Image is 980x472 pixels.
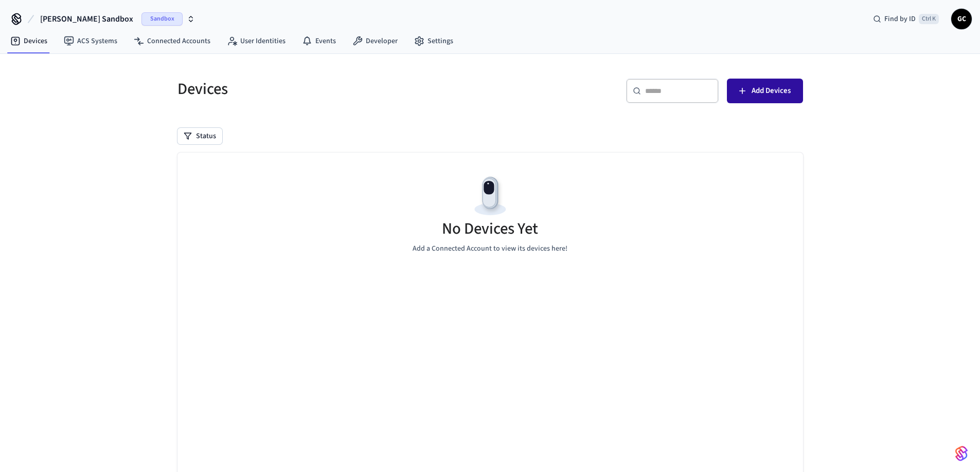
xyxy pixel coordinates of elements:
button: GC [951,9,972,29]
span: Add Devices [752,84,791,98]
a: Devices [2,32,56,50]
a: Developer [344,32,406,50]
button: Add Devices [727,79,803,103]
a: Settings [406,32,461,50]
img: Devices Empty State [467,173,513,219]
span: GC [952,10,971,28]
span: Sandbox [141,12,183,26]
div: Find by IDCtrl K [865,10,947,28]
p: Add a Connected Account to view its devices here! [413,243,567,254]
span: [PERSON_NAME] Sandbox [40,13,133,25]
h5: Devices [177,79,484,100]
a: ACS Systems [56,32,126,50]
h5: No Devices Yet [442,218,538,239]
a: Connected Accounts [126,32,219,50]
a: User Identities [219,32,294,50]
span: Find by ID [884,14,916,24]
a: Events [294,32,344,50]
span: Ctrl K [919,14,939,24]
button: Status [177,128,222,144]
img: SeamLogoGradient.69752ec5.svg [955,445,968,462]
